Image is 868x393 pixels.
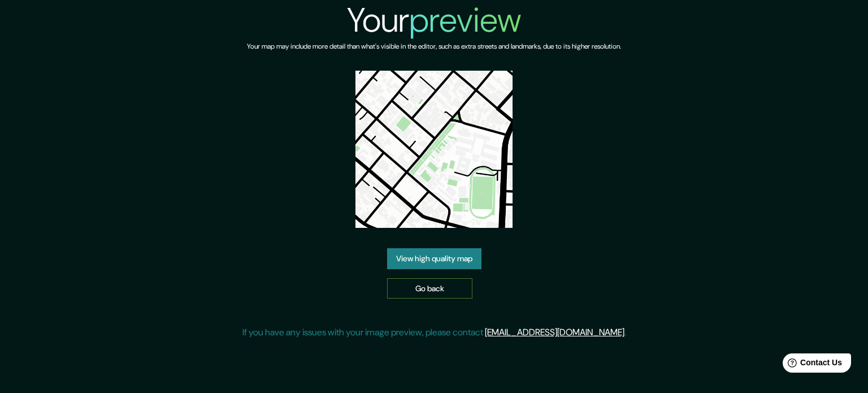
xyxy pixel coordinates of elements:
[485,326,624,338] a: [EMAIL_ADDRESS][DOMAIN_NAME]
[247,41,621,53] h6: Your map may include more detail than what's visible in the editor, such as extra streets and lan...
[242,326,626,339] p: If you have any issues with your image preview, please contact .
[767,349,856,381] iframe: Help widget launcher
[387,278,472,299] a: Go back
[355,71,513,228] img: created-map-preview
[387,248,481,269] a: View high quality map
